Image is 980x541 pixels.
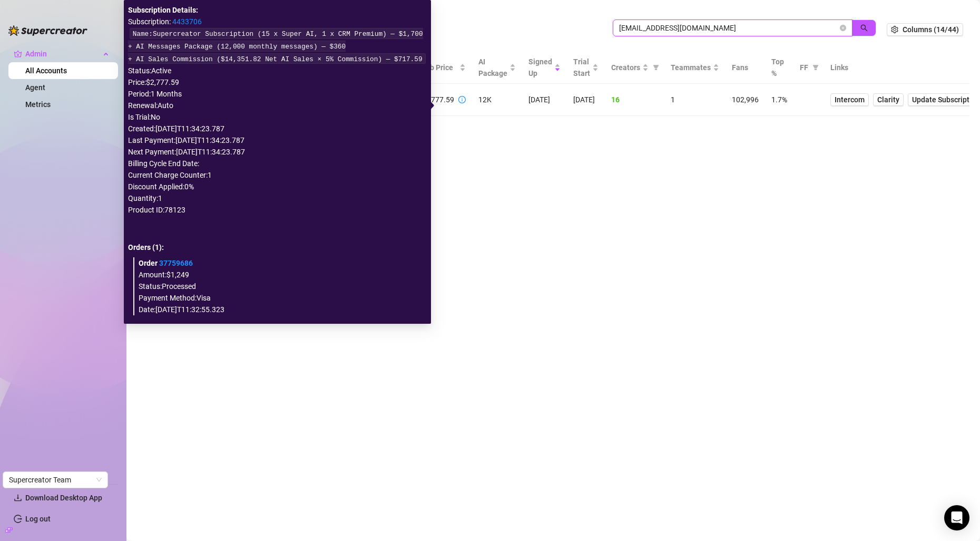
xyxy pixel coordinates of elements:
[835,94,865,105] span: Intercom
[128,88,427,100] div: Period: 1 Months
[139,281,423,292] div: Status: Processed
[472,52,522,84] th: AI Package
[664,52,726,84] th: Teammates
[810,60,821,75] span: filter
[611,95,620,104] span: 16
[458,96,466,103] span: info-circle
[25,515,51,523] a: Log out
[812,64,819,71] span: filter
[522,52,567,84] th: Signed Up
[139,304,423,315] div: Date: [DATE]T11:32:55.323
[528,56,552,79] span: Signed Up
[611,62,640,73] span: Creators
[128,181,427,192] div: Discount Applied: 0 %
[128,243,164,252] strong: Orders ( 1 ):
[128,16,427,27] div: Subscription:
[732,95,759,104] span: 102,996
[25,494,102,502] span: Download Desktop App
[128,134,427,146] div: Last Payment: [DATE]T11:34:23.787
[9,472,102,488] span: Supercreator Team
[478,56,507,79] span: AI Package
[671,62,711,73] span: Teammates
[765,52,793,84] th: Top %
[605,52,664,84] th: Creators
[944,505,969,530] div: Open Intercom Messenger
[128,158,427,169] div: Billing Cycle End Date:
[128,204,427,216] div: Product ID: 78123
[139,292,423,304] div: Payment Method: Visa
[912,95,980,104] span: Update Subscription
[860,24,868,32] span: search
[651,60,661,75] span: filter
[903,25,959,34] span: Columns (14/44)
[472,84,522,116] td: 12K
[873,93,904,106] a: Clarity
[25,100,51,109] a: Metrics
[573,56,590,79] span: Trial Start
[421,62,457,73] span: Sub Price
[887,23,963,36] button: Columns (14/44)
[139,269,423,281] div: Amount: $1,249
[128,123,427,134] div: Created: [DATE]T11:34:23.787
[891,26,898,33] span: setting
[128,65,427,76] div: Status: Active
[619,22,838,34] input: Search by UID / Name / Email / Creator Username
[830,93,869,106] a: Intercom
[877,94,899,105] span: Clarity
[128,192,427,204] div: Quantity: 1
[159,259,193,267] a: 37759686
[25,66,67,75] a: All Accounts
[415,52,472,84] th: Sub Price
[771,95,787,104] span: 1.7%
[726,52,765,84] th: Fans
[840,25,846,31] button: close-circle
[421,94,454,105] div: $2,777.59
[653,64,659,71] span: filter
[128,6,198,14] strong: Subscription Details:
[128,146,427,158] div: Next Payment: [DATE]T11:34:23.787
[172,17,202,26] a: 4433706
[8,25,87,36] img: logo-BBDzfeDw.svg
[14,50,22,58] span: crown
[128,28,426,64] code: Name: Supercreator Subscription (15 x Super AI, 1 x CRM Premium) — $1,700 + AI Messages Package (...
[25,83,45,92] a: Agent
[567,52,605,84] th: Trial Start
[671,95,675,104] span: 1
[128,111,427,123] div: Is Trial: No
[522,84,567,116] td: [DATE]
[139,259,193,267] strong: Order
[567,84,605,116] td: [DATE]
[800,62,808,73] span: FF
[25,45,100,62] span: Admin
[128,169,427,181] div: Current Charge Counter: 1
[5,526,13,534] span: build
[128,100,427,111] div: Renewal: Auto
[128,76,427,88] div: Price: $2,777.59
[14,494,22,502] span: download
